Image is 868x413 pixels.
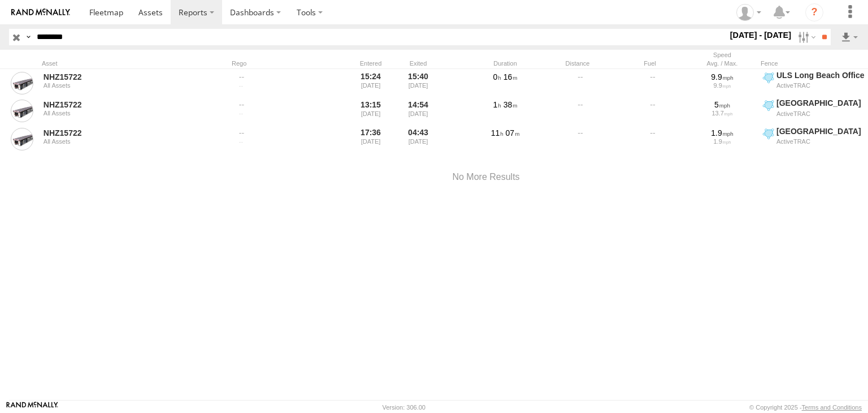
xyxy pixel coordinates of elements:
[383,404,426,411] div: Version: 306.00
[397,59,440,67] div: Exited
[793,29,818,45] label: Search Filter Options
[506,128,520,137] span: 07
[6,402,58,413] a: Visit our Website
[749,404,862,411] div: © Copyright 2025 -
[349,126,392,152] div: 17:36 [DATE]
[397,98,440,124] div: 14:54 [DATE]
[349,98,392,124] div: 13:15 [DATE]
[690,110,754,117] div: 13.7
[493,72,501,81] span: 0
[690,100,754,110] div: 5
[471,59,539,67] div: Duration
[44,72,198,82] a: NHZ15722
[840,29,859,45] label: Export results as...
[232,59,345,67] div: Rego
[44,128,198,138] a: NHZ15722
[24,29,33,45] label: Search Query
[802,404,862,411] a: Terms and Conditions
[349,70,392,96] div: 15:24 [DATE]
[42,59,200,67] div: Asset
[397,126,440,152] div: 04:43 [DATE]
[397,70,440,96] div: 15:40 [DATE]
[805,3,823,21] i: ?
[690,72,754,82] div: 9.9
[616,59,684,67] div: Fuel
[493,100,501,109] span: 1
[44,100,198,110] a: NHZ15722
[690,138,754,145] div: 1.9
[44,138,198,145] div: All Assets
[728,29,794,41] label: [DATE] - [DATE]
[732,4,765,21] div: Zulema McIntosch
[491,128,504,137] span: 11
[349,59,392,67] div: Entered
[11,8,70,16] img: rand-logo.svg
[44,82,198,89] div: All Assets
[690,82,754,89] div: 9.9
[44,110,198,117] div: All Assets
[504,72,518,81] span: 16
[504,100,518,109] span: 38
[690,128,754,138] div: 1.9
[544,59,611,67] div: Distance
